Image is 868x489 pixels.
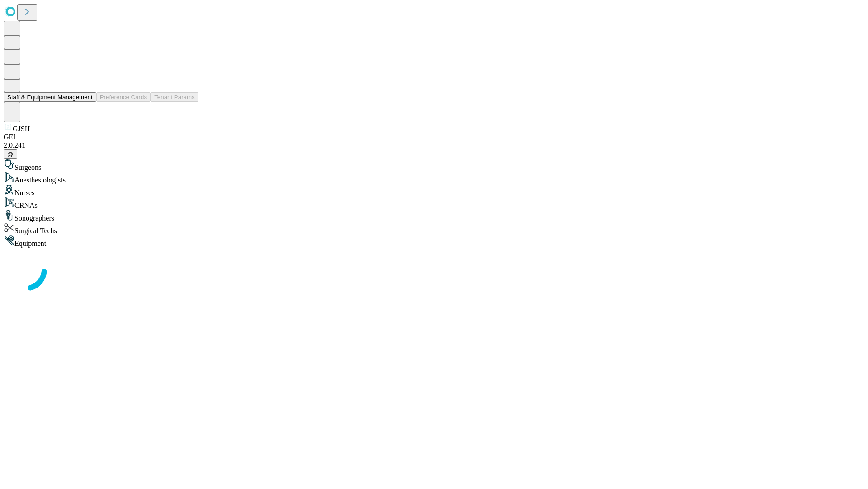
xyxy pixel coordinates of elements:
[4,184,864,197] div: Nurses
[4,149,17,159] button: @
[4,141,864,149] div: 2.0.241
[4,159,864,172] div: Surgeons
[13,125,30,133] span: GJSH
[96,92,151,102] button: Preference Cards
[151,92,198,102] button: Tenant Params
[4,133,864,141] div: GEI
[4,210,864,222] div: Sonographers
[4,92,96,102] button: Staff & Equipment Management
[4,172,864,184] div: Anesthesiologists
[4,222,864,235] div: Surgical Techs
[4,197,864,210] div: CRNAs
[4,235,864,248] div: Equipment
[7,151,14,158] span: @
